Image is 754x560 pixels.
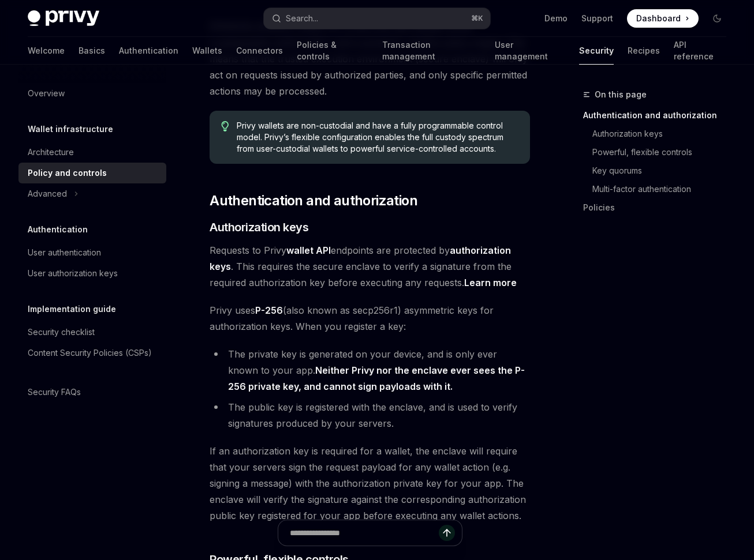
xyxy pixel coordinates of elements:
[18,83,166,104] a: Overview
[18,163,166,183] a: Policy and controls
[18,382,166,403] a: Security FAQs
[595,88,647,102] span: On this page
[28,266,118,280] div: User authorization keys
[583,143,736,161] a: Powerful, flexible controls
[79,37,105,65] a: Basics
[464,277,517,289] a: Learn more
[228,364,525,392] strong: Neither Privy nor the enclave ever sees the P-256 private key, and cannot sign payloads with it.
[28,223,88,236] h5: Authentication
[583,106,736,125] a: Authentication and authorization
[28,37,65,65] a: Welcome
[583,198,736,217] a: Policies
[28,10,99,27] img: dark logo
[28,166,107,180] div: Policy and controls
[290,520,439,546] input: Ask a question...
[297,37,368,65] a: Policies & controls
[382,37,481,65] a: Transaction management
[18,322,166,343] a: Security checklist
[264,8,491,29] button: Open search
[583,125,736,143] a: Authorization keys
[28,302,116,316] h5: Implementation guide
[236,37,283,65] a: Connectors
[28,87,65,100] div: Overview
[18,343,166,363] a: Content Security Policies (CSPs)
[28,187,67,201] div: Advanced
[28,325,95,339] div: Security checklist
[210,242,530,291] span: Requests to Privy endpoints are protected by . This requires the secure enclave to verify a signa...
[28,346,152,360] div: Content Security Policies (CSPs)
[210,219,308,235] span: Authorization keys
[28,246,101,260] div: User authentication
[583,161,736,180] a: Key quorums
[628,37,660,65] a: Recipes
[544,13,568,24] a: Demo
[627,9,699,28] a: Dashboard
[210,346,530,394] li: The private key is generated on your device, and is only ever known to your app.
[471,14,483,23] span: ⌘ K
[18,263,166,284] a: User authorization keys
[581,13,613,24] a: Support
[18,142,166,163] a: Architecture
[18,242,166,263] a: User authentication
[210,191,417,210] span: Authentication and authorization
[192,37,222,65] a: Wallets
[636,13,681,24] span: Dashboard
[439,525,455,541] button: Send message
[28,385,81,399] div: Security FAQs
[237,120,518,155] span: Privy wallets are non-custodial and have a fully programmable control model. Privy’s flexible con...
[18,183,166,204] button: Toggle Advanced section
[579,37,614,65] a: Security
[674,37,726,65] a: API reference
[286,245,331,257] a: wallet API
[28,122,113,136] h5: Wallet infrastructure
[210,443,530,524] span: If an authorization key is required for a wallet, the enclave will require that your servers sign...
[708,9,726,28] button: Toggle dark mode
[210,302,530,335] span: Privy uses (also known as secp256r1) asymmetric keys for authorization keys. When you register a ...
[28,145,74,159] div: Architecture
[286,12,318,25] div: Search...
[119,37,178,65] a: Authentication
[583,180,736,198] a: Multi-factor authentication
[221,121,229,131] svg: Tip
[210,399,530,431] li: The public key is registered with the enclave, and is used to verify signatures produced by your ...
[255,305,283,317] a: P-256
[495,37,565,65] a: User management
